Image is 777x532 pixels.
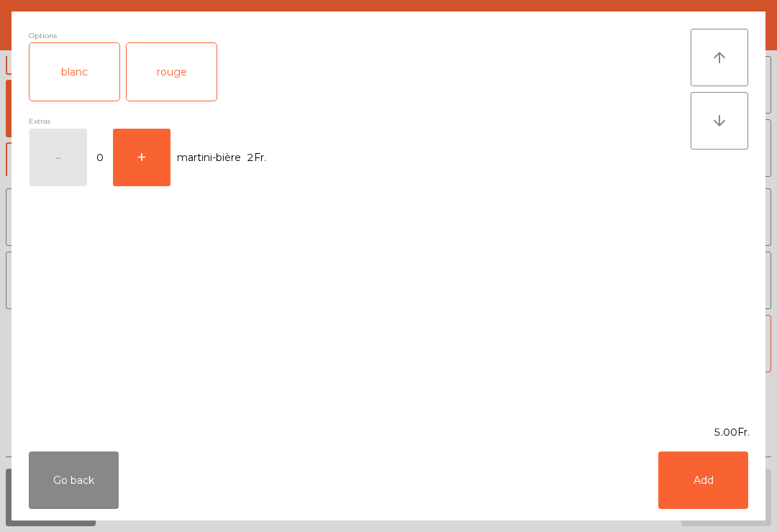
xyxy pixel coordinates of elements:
button: + [113,129,171,186]
span: 0 [88,148,112,168]
i: arrow_downward [711,112,728,129]
i: arrow_upward [711,49,728,66]
button: Add [658,451,748,509]
button: arrow_downward [691,92,748,150]
div: rouge [127,43,217,101]
span: 2Fr. [247,148,266,168]
div: 5.00Fr. [12,425,765,440]
span: martini-bière [177,148,241,168]
div: Extras [29,114,691,128]
div: blanc [29,43,119,101]
button: arrow_upward [691,29,748,86]
span: Options [29,29,57,42]
button: Go back [29,451,119,509]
